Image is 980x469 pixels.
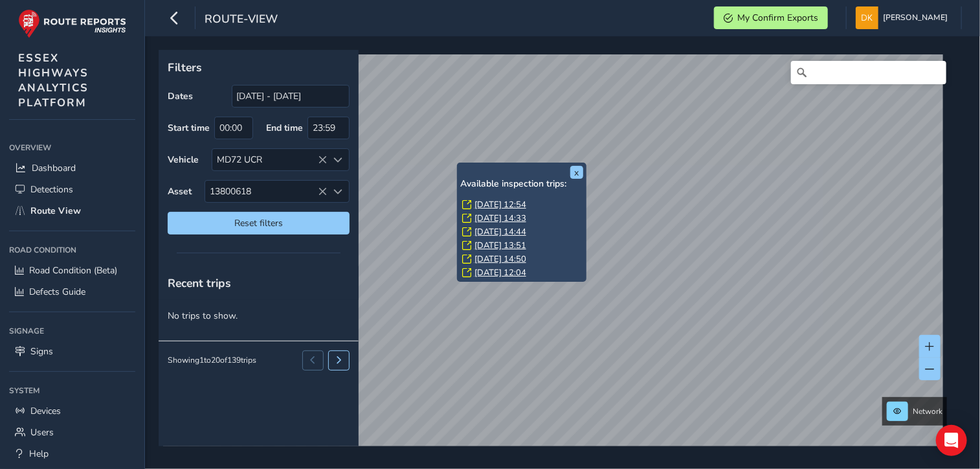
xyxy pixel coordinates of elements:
a: Devices [9,400,135,422]
span: Dashboard [32,162,76,174]
span: Users [30,426,54,439]
a: Road Condition (Beta) [9,260,135,281]
span: route-view [205,11,278,29]
label: Vehicle [168,154,199,166]
a: [DATE] 13:51 [474,240,526,251]
a: [DATE] 14:33 [474,212,526,224]
h6: Available inspection trips: [460,179,583,190]
label: End time [266,122,303,134]
a: Signs [9,341,135,362]
span: Defects Guide [29,286,85,298]
span: Devices [30,405,61,417]
button: x [570,166,583,179]
a: [DATE] 14:44 [474,226,526,238]
span: [PERSON_NAME] [883,6,948,29]
a: Route View [9,200,135,222]
span: My Confirm Exports [737,12,818,24]
label: Start time [168,122,210,134]
span: Road Condition (Beta) [29,264,117,277]
img: diamond-layout [856,6,878,29]
a: Defects Guide [9,281,135,303]
div: Select an asset code [328,181,349,202]
p: Filters [168,59,350,76]
a: Users [9,422,135,443]
label: Asset [168,185,192,198]
span: Route View [30,205,81,217]
button: [PERSON_NAME] [856,6,952,29]
span: Signs [30,345,53,358]
span: ESSEX HIGHWAYS ANALYTICS PLATFORM [18,51,89,110]
label: Dates [168,90,193,102]
a: Detections [9,179,135,200]
span: 13800618 [205,181,328,202]
button: Reset filters [168,212,350,234]
div: MD72 UCR [212,149,328,170]
p: No trips to show. [159,300,359,332]
a: [DATE] 12:04 [474,267,526,279]
div: Showing 1 to 20 of 139 trips [168,355,256,365]
img: rr logo [18,9,126,38]
div: System [9,381,135,400]
div: Open Intercom Messenger [936,425,967,456]
a: Help [9,443,135,464]
a: [DATE] 14:50 [474,253,526,265]
span: Help [29,448,49,460]
span: Detections [30,183,73,196]
button: My Confirm Exports [714,6,828,29]
span: Network [913,406,942,417]
div: Signage [9,321,135,341]
div: Road Condition [9,240,135,260]
span: Reset filters [177,217,340,229]
a: [DATE] 12:54 [474,199,526,211]
span: Recent trips [168,275,231,291]
a: Dashboard [9,157,135,179]
input: Search [791,61,946,84]
canvas: Map [163,54,943,461]
div: Overview [9,138,135,157]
